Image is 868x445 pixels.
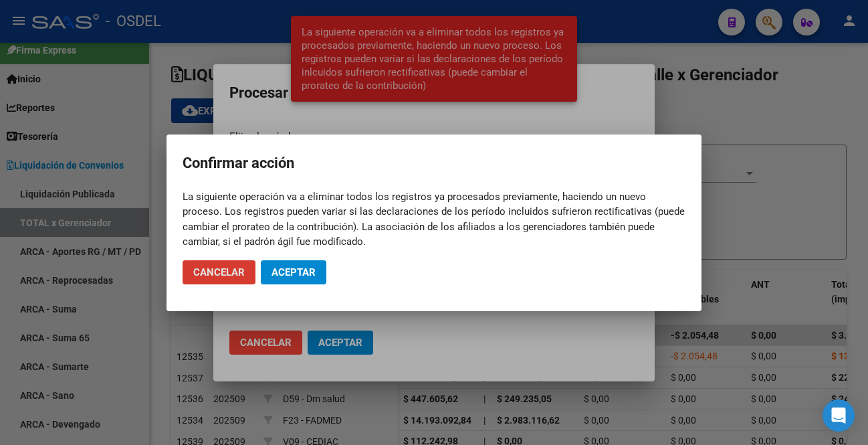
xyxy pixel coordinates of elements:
[261,260,326,284] button: Aceptar
[183,260,255,284] button: Cancelar
[823,399,855,432] div: Open Intercom Messenger
[167,189,701,250] mat-dialog-content: La siguiente operación va a eliminar todos los registros ya procesados previamente, haciendo un n...
[272,266,316,278] span: Aceptar
[183,151,685,176] h2: Confirmar acción
[193,266,245,278] span: Cancelar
